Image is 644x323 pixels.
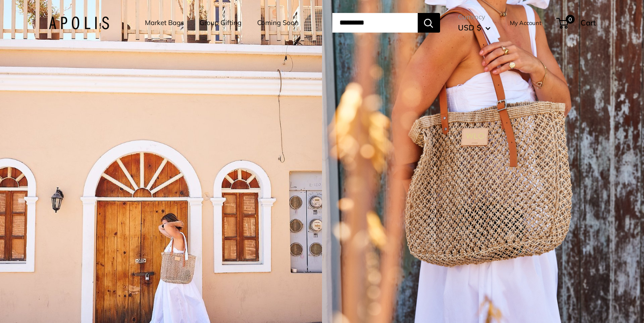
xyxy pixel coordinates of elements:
img: Apolis [49,17,109,29]
button: Search [418,13,440,33]
a: 0 Cart [557,16,596,30]
span: Currency [458,11,491,23]
button: USD $ [458,21,491,35]
input: Search... [332,13,418,33]
a: Group Gifting [199,17,241,29]
a: My Account [510,17,542,28]
span: USD $ [458,23,481,32]
a: Market Bags [145,17,184,29]
span: Cart [580,18,596,27]
a: Coming Soon [257,17,299,29]
span: 0 [565,15,574,24]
